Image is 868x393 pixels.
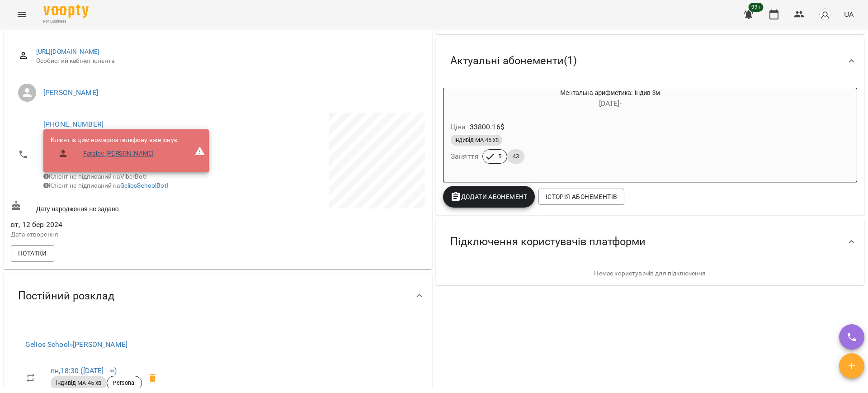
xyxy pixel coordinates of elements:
span: For Business [43,19,89,24]
a: GeliosSchoolBot [120,182,167,189]
button: Ментальна арифметика: Індив 3м[DATE]- Ціна33800.16$індивід МА 45 хвЗаняття543 [443,88,733,175]
p: 33800.16 $ [470,122,505,133]
div: Постійний розклад [4,273,432,319]
span: Особистий кабінет клієнта [36,57,418,66]
a: Gelios School»[PERSON_NAME] [25,340,127,349]
ul: Клієнт із цим номером телефону вже існує: [51,136,179,166]
button: UA [840,6,857,23]
span: Клієнт не підписаний на ViberBot! [43,173,147,180]
a: пн,18:30 ([DATE] - ∞) [51,366,117,375]
div: Ментальна арифметика: Індив 3м [443,88,487,110]
span: 43 [507,152,524,161]
button: Історія абонементів [538,189,624,205]
span: Актуальні абонементи ( 1 ) [450,54,577,68]
span: Додати Абонемент [450,191,528,202]
span: UA [844,9,854,19]
button: Нотатки [11,245,54,261]
div: Актуальні абонементи(1) [436,38,864,84]
a: [URL][DOMAIN_NAME] [36,48,100,55]
a: Fatalov [PERSON_NAME] [83,149,154,158]
span: Нотатки [18,248,47,259]
a: [PHONE_NUMBER] [43,120,104,128]
span: індивід МА 45 хв [451,136,502,144]
p: Дата створення [11,230,216,239]
span: Постійний розклад [18,289,114,303]
span: індивід МА 45 хв [51,379,107,387]
span: 99+ [749,3,764,12]
span: Видалити приватний урок Божко Олександра пн 18:30 клієнта Fatalov Lionel [142,367,164,389]
h6: Заняття [451,150,479,163]
img: avatar_s.png [819,8,831,21]
button: Додати Абонемент [443,186,535,208]
span: Підключення користувачів платформи [450,235,646,249]
p: Немає користувачів для підключення [443,269,857,278]
span: [DATE] - [599,99,622,108]
div: Ментальна арифметика: Індив 3м [487,88,733,110]
h6: Ціна [451,121,466,133]
a: [PERSON_NAME] [43,88,98,97]
button: Menu [11,4,33,25]
span: Історія абонементів [546,191,617,202]
div: Дату народження не задано [9,199,218,215]
span: 5 [493,152,507,161]
div: Підключення користувачів платформи [436,218,864,265]
span: Клієнт не підписаний на ! [43,182,169,189]
span: Personal [107,379,141,387]
span: вт, 12 бер 2024 [11,219,216,230]
img: Voopty Logo [43,5,89,18]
